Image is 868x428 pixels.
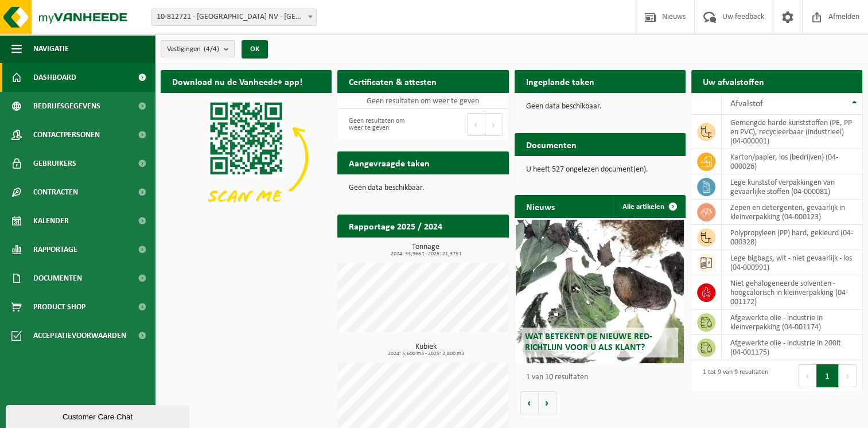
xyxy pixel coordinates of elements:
h3: Kubiek [343,343,508,357]
button: Volgende [539,391,556,414]
span: Kalender [33,207,69,235]
td: karton/papier, los (bedrijven) (04-000026) [722,149,862,174]
span: 10-812721 - ROELANDT NV - ZELE [152,9,316,25]
h2: Aangevraagde taken [337,151,441,174]
span: Navigatie [33,34,69,63]
div: 1 tot 9 van 9 resultaten [697,363,768,388]
span: Product Shop [33,293,85,321]
p: U heeft 527 ongelezen document(en). [526,166,674,174]
iframe: chat widget [6,403,192,428]
h2: Uw afvalstoffen [691,70,776,92]
h2: Documenten [515,133,588,155]
h2: Download nu de Vanheede+ app! [161,70,314,92]
h2: Nieuws [515,195,566,217]
span: 2024: 33,966 t - 2025: 21,375 t [343,251,508,257]
span: 10-812721 - ROELANDT NV - ZELE [151,9,317,26]
button: Previous [467,113,485,136]
button: Next [839,364,857,387]
span: Vestigingen [167,41,219,58]
a: Wat betekent de nieuwe RED-richtlijn voor u als klant? [516,220,683,363]
button: Next [485,113,503,136]
td: gemengde harde kunststoffen (PE, PP en PVC), recycleerbaar (industrieel) (04-000001) [722,115,862,149]
span: Bedrijfsgegevens [33,92,100,120]
td: afgewerkte olie - industrie in kleinverpakking (04-001174) [722,310,862,335]
p: Geen data beschikbaar. [526,103,674,111]
td: lege kunststof verpakkingen van gevaarlijke stoffen (04-000081) [722,174,862,200]
span: Gebruikers [33,149,76,178]
td: niet gehalogeneerde solventen - hoogcalorisch in kleinverpakking (04-001172) [722,275,862,310]
span: Contactpersonen [33,120,100,149]
td: lege bigbags, wit - niet gevaarlijk - los (04-000991) [722,250,862,275]
button: Previous [798,364,816,387]
span: 2024: 5,600 m3 - 2025: 2,800 m3 [343,351,508,357]
button: OK [242,40,268,59]
img: Download de VHEPlus App [161,93,332,221]
p: 1 van 10 resultaten [526,373,680,382]
count: (4/4) [204,45,219,53]
span: Wat betekent de nieuwe RED-richtlijn voor u als klant? [524,332,652,352]
a: Bekijk rapportage [423,237,508,260]
h2: Ingeplande taken [515,70,606,92]
span: Rapportage [33,235,77,264]
p: Geen data beschikbaar. [349,184,497,192]
td: Geen resultaten om weer te geven [337,93,508,109]
td: afgewerkte olie - industrie in 200lt (04-001175) [722,335,862,360]
button: Vestigingen(4/4) [161,40,235,57]
h2: Certificaten & attesten [337,70,448,92]
span: Documenten [33,264,82,293]
h3: Tonnage [343,243,508,257]
button: Vorige [520,391,539,414]
span: Acceptatievoorwaarden [33,321,126,350]
span: Dashboard [33,63,76,92]
button: 1 [816,364,839,387]
span: Afvalstof [730,99,763,108]
h2: Rapportage 2025 / 2024 [337,215,454,237]
span: Contracten [33,178,78,207]
td: polypropyleen (PP) hard, gekleurd (04-000328) [722,225,862,250]
a: Alle artikelen [613,195,684,218]
td: zepen en detergenten, gevaarlijk in kleinverpakking (04-000123) [722,200,862,225]
div: Geen resultaten om weer te geven [343,112,417,137]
